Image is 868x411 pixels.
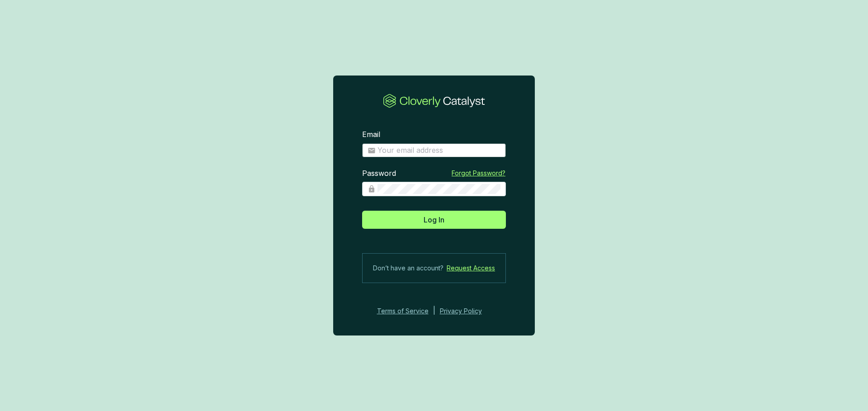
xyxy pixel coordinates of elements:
[362,211,506,229] button: Log In
[440,306,494,317] a: Privacy Policy
[424,214,444,225] span: Log In
[362,169,396,179] label: Password
[377,146,500,156] input: Email
[452,169,505,178] a: Forgot Password?
[362,130,380,140] label: Email
[374,306,429,317] a: Terms of Service
[377,184,500,194] input: Password
[447,263,495,274] a: Request Access
[433,306,435,317] div: |
[373,263,443,274] span: Don’t have an account?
